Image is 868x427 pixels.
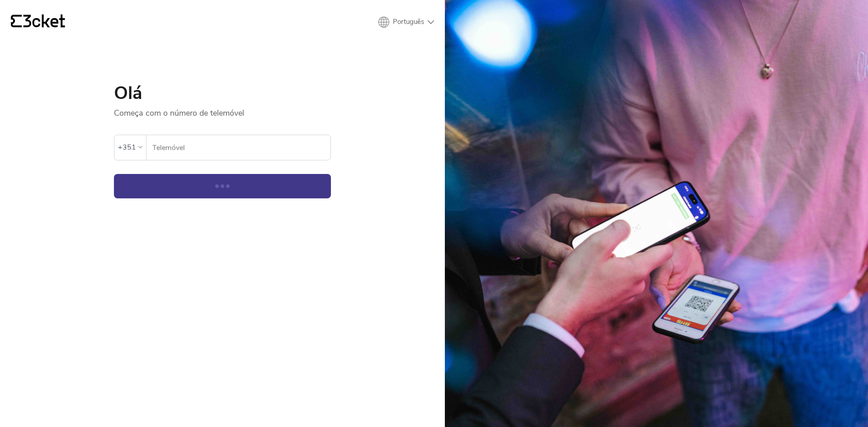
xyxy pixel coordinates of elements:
[114,84,331,102] h1: Olá
[114,102,331,118] p: Começa com o número de telemóvel
[11,14,65,30] a: {' '}
[11,15,22,28] g: {' '}
[118,141,136,154] div: +351
[114,174,331,198] button: Continuar
[146,135,330,160] label: Telemóvel
[152,135,330,160] input: Telemóvel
